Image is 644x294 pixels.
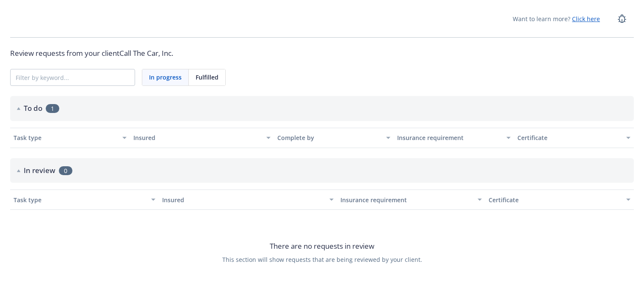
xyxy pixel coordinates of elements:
div: Task type [14,133,117,142]
div: Certificate [517,133,621,142]
button: Insured [130,128,274,148]
div: Insured [133,133,261,142]
div: Certificate [489,195,621,204]
button: Insurance requirement [394,128,514,148]
div: Insurance requirement [397,133,501,142]
div: Review requests from your client Call The Car, Inc. [10,48,634,59]
button: Insurance requirement [337,190,486,210]
div: Insurance requirement [340,195,473,204]
div: Insured [162,195,324,204]
a: Report a Bug [614,10,630,27]
span: Want to learn more? [513,14,600,23]
input: Filter by keyword... [11,69,135,85]
img: yH5BAEAAAAALAAAAAABAAEAAAIBRAA7 [10,10,27,27]
button: Certificate [485,190,634,210]
div: Task type [14,195,146,204]
span: Fulfilled [196,73,218,82]
button: Task type [10,190,159,210]
div: Complete by [277,133,381,142]
img: Newfront Logo [30,14,77,23]
span: 0 [59,166,72,175]
a: Click here [572,15,600,23]
span: In progress [149,73,182,82]
button: Certificate [514,128,634,148]
h2: In review [24,165,55,176]
h2: To do [24,103,42,114]
span: 1 [46,104,59,113]
span: This section will show requests that are being reviewed by your client. [222,255,422,264]
button: Insured [159,190,337,210]
button: Complete by [274,128,394,148]
span: There are no requests in review [270,241,374,252]
button: Task type [10,128,130,148]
